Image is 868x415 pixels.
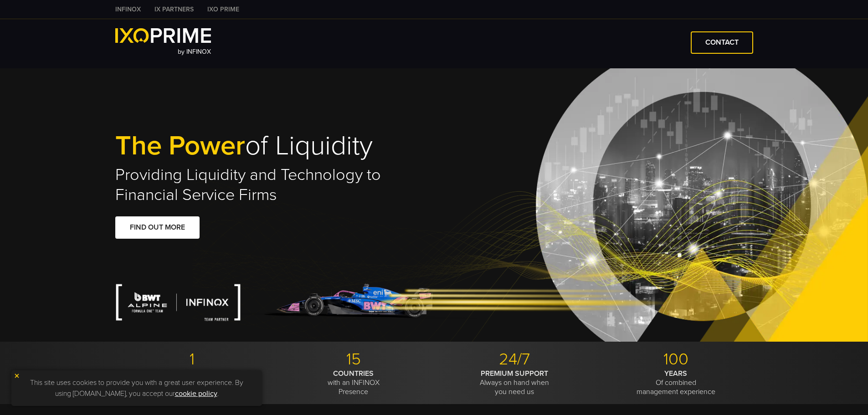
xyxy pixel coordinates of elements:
[115,349,270,369] p: 1
[16,375,257,401] p: This site uses cookies to provide you with a great user experience. By using [DOMAIN_NAME], you a...
[664,369,687,378] strong: YEARS
[691,31,753,54] a: CONTACT
[115,129,245,162] span: The Power
[115,165,434,205] h2: Providing Liquidity and Technology to Financial Service Firms
[276,349,431,369] p: 15
[108,5,148,14] a: INFINOX
[115,369,270,387] p: Provider
[599,349,753,369] p: 100
[599,369,753,396] p: Of combined management experience
[178,48,211,56] span: by INFINOX
[276,369,431,396] p: with an INFINOX Presence
[437,349,592,369] p: 24/7
[115,28,211,57] a: by INFINOX
[167,369,218,378] strong: ALL INCLUSIVE
[481,369,548,378] strong: PREMIUM SUPPORT
[14,373,20,379] img: yellow close icon
[148,5,200,14] a: IX PARTNERS
[115,132,434,160] h1: of Liquidity
[175,389,217,398] a: cookie policy
[437,369,592,396] p: Always on hand when you need us
[200,5,246,14] a: IXO PRIME
[115,216,200,239] a: FIND OUT MORE
[333,369,374,378] strong: COUNTRIES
